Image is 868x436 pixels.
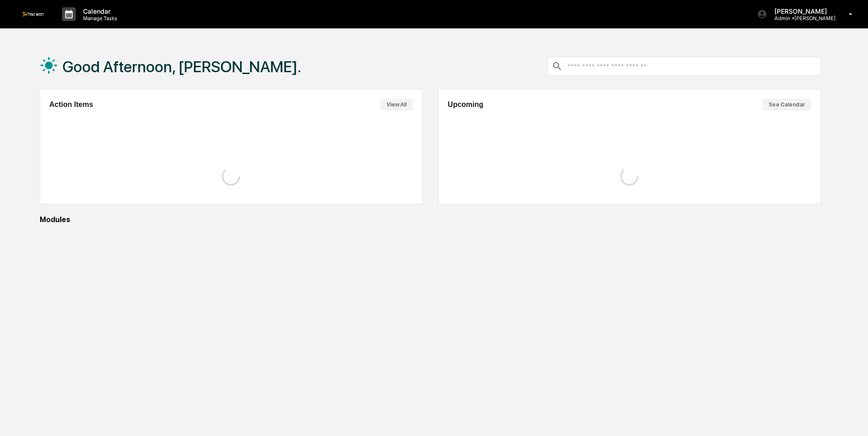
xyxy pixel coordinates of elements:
[76,7,122,15] p: Calendar
[63,58,301,76] h1: Good Afternoon, [PERSON_NAME].
[380,99,413,111] button: View All
[762,99,811,111] button: See Calendar
[40,215,821,224] div: Modules
[76,15,122,21] p: Manage Tasks
[767,15,836,21] p: Admin • [PERSON_NAME]
[448,101,483,109] h2: Upcoming
[49,101,93,109] h2: Action Items
[767,7,836,15] p: [PERSON_NAME]
[22,12,44,16] img: logo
